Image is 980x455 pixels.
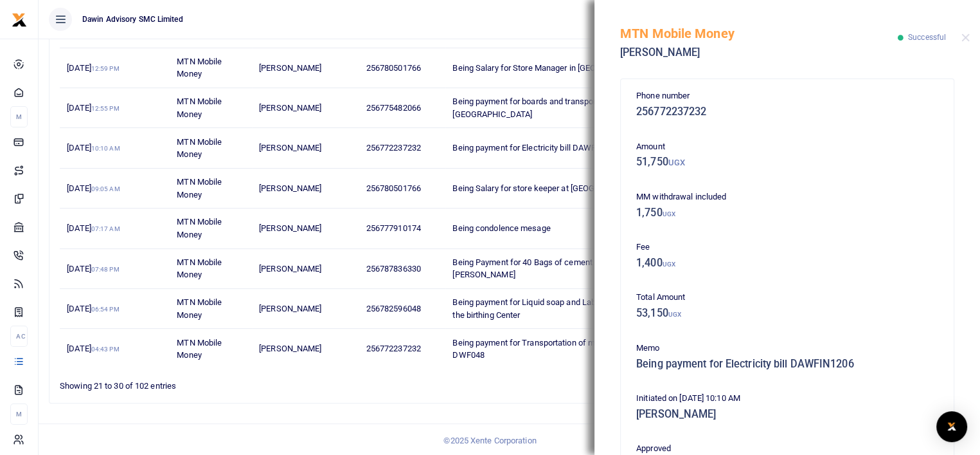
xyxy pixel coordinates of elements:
span: 256782596048 [366,304,421,313]
span: [PERSON_NAME] [259,143,321,153]
p: Phone number [636,89,938,103]
small: 12:59 PM [91,65,120,72]
span: [DATE] [67,103,119,113]
a: logo-small logo-large logo-large [12,14,27,24]
small: 09:05 AM [91,185,120,192]
span: Being Salary for store keeper at [GEOGRAPHIC_DATA] [452,183,650,193]
div: Showing 21 to 30 of 102 entries [60,373,429,393]
p: Fee [636,241,938,254]
span: 256780501766 [366,183,421,193]
p: Initiated on [DATE] 10:10 AM [636,392,938,405]
span: MTN Mobile Money [177,257,222,280]
span: Being payment for boards and transport for going to [GEOGRAPHIC_DATA] [452,97,642,119]
h5: Being payment for Electricity bill DAWFIN1206 [636,358,938,371]
span: Being condolence mesage [452,223,550,233]
span: Successful [908,33,946,42]
p: Amount [636,140,938,154]
span: MTN Mobile Money [177,57,222,79]
small: UGX [663,210,675,218]
small: UGX [668,158,685,167]
p: Total Amount [636,291,938,304]
button: Close [961,33,970,42]
span: [DATE] [67,264,119,274]
small: 12:55 PM [91,105,120,112]
span: [DATE] [67,344,119,353]
h5: [PERSON_NAME] [636,408,938,421]
small: 07:48 PM [91,266,120,273]
span: Being payment for Transportation of materials from bill DWF048 [452,338,655,360]
p: MM withdrawal included [636,190,938,204]
span: 256772237232 [366,143,421,153]
span: 256787836330 [366,264,421,274]
h5: MTN Mobile Money [620,26,898,41]
span: MTN Mobile Money [177,217,222,239]
span: MTN Mobile Money [177,97,222,119]
span: MTN Mobile Money [177,297,222,320]
li: M [10,106,28,127]
h5: [PERSON_NAME] [620,46,898,59]
span: Being Payment for 40 Bags of cement from [PERSON_NAME] [452,257,612,280]
span: 256777910174 [366,223,421,233]
span: Being payment for Liquid soap and Labour for hinges in the birthing Center [452,297,655,320]
small: 10:10 AM [91,145,120,152]
small: 04:43 PM [91,346,120,353]
span: [PERSON_NAME] [259,264,321,274]
span: MTN Mobile Money [177,137,222,160]
h5: 51,750 [636,156,938,169]
small: UGX [668,311,681,318]
span: Dawin Advisory SMC Limited [77,14,188,25]
span: 256772237232 [366,344,421,353]
span: [PERSON_NAME] [259,304,321,313]
h5: 53,150 [636,307,938,320]
span: [DATE] [67,143,120,153]
h5: 256772237232 [636,106,938,118]
h5: 1,400 [636,257,938,270]
p: Memo [636,342,938,355]
h5: 1,750 [636,207,938,219]
span: MTN Mobile Money [177,338,222,360]
span: [DATE] [67,223,120,233]
div: Open Intercom Messenger [936,411,967,442]
span: Being payment for Electricity bill DAWFIN1206 [452,143,623,153]
small: 07:17 AM [91,225,120,232]
span: [PERSON_NAME] [259,223,321,233]
span: [DATE] [67,63,119,73]
span: 256780501766 [366,63,421,73]
li: Ac [10,326,28,347]
span: [PERSON_NAME] [259,344,321,353]
span: 256775482066 [366,103,421,113]
span: [PERSON_NAME] [259,103,321,113]
span: MTN Mobile Money [177,177,222,200]
small: 06:54 PM [91,306,120,313]
span: [PERSON_NAME] [259,183,321,193]
span: [DATE] [67,304,119,313]
span: Being Salary for Store Manager in [GEOGRAPHIC_DATA] [452,63,657,73]
span: [DATE] [67,183,120,193]
img: logo-small [12,12,27,28]
small: UGX [663,261,675,268]
li: M [10,404,28,425]
span: [PERSON_NAME] [259,63,321,73]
